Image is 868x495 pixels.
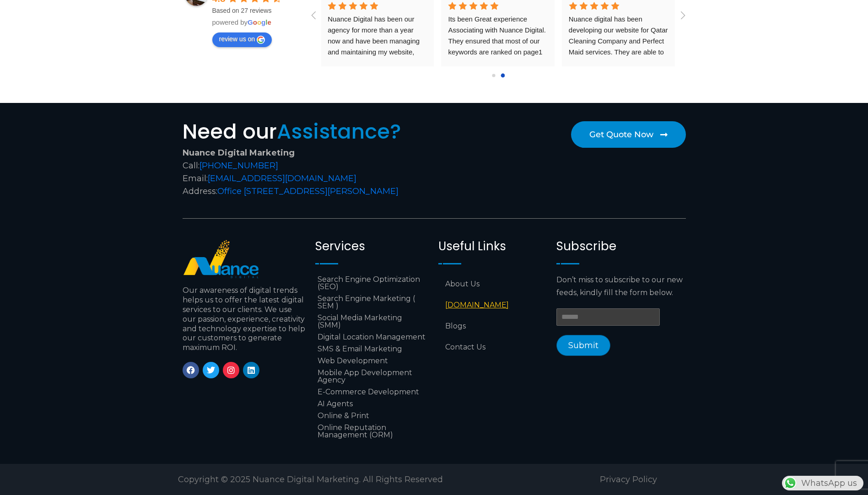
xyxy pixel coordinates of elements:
[315,398,429,410] a: AI Agents
[315,367,429,386] a: Mobile App Development Agency
[492,74,495,77] div: 0
[315,386,429,398] a: E-Commerce Development
[315,312,429,331] a: Social Media Marketing (SMM)
[212,18,299,27] div: powered by
[501,74,505,78] div: 1
[208,173,356,183] a: [EMAIL_ADDRESS][DOMAIN_NAME]
[315,422,429,441] a: Online Reputation Management (ORM)
[315,331,429,343] a: Digital Location Management
[438,239,547,253] h2: Useful Links
[217,186,399,196] a: Office [STREET_ADDRESS][PERSON_NAME]
[183,121,430,142] h2: Need our
[212,32,272,47] a: Write a review
[315,343,429,355] a: SMS & Email Marketing
[783,476,798,490] img: WhatsApp
[782,478,863,488] a: WhatsAppWhatsApp us
[600,474,657,484] a: Privacy Policy
[257,18,261,26] span: o
[438,337,547,358] a: Contact Us
[253,18,257,26] span: o
[438,316,547,337] a: Blogs
[556,335,610,356] button: Submit
[569,15,670,100] span: Nuance digital has been developing our website for Qatar Cleaning Company and Perfect Maid servic...
[556,274,685,299] p: Don’t miss to subscribe to our new feeds, kindly fill the form below.
[315,274,429,293] a: Search Engine Optimization (SEO)
[183,286,307,353] p: Our awareness of digital trends helps us to offer the latest digital services to our clients. We ...
[178,474,443,484] span: Copyright © 2025 Nuance Digital Marketing. All Rights Reserved
[448,15,547,89] span: Its been Great experience Associating with Nuance Digital. They ensured that most of our keywords...
[199,161,278,171] a: [PHONE_NUMBER]
[265,18,267,26] span: l
[782,476,863,490] div: WhatsApp us
[212,6,299,15] div: Based on 27 reviews
[438,295,547,316] a: [DOMAIN_NAME]
[571,121,686,148] a: Get Quote Now
[183,146,430,198] div: Call: Email: Address:
[315,293,429,312] a: Search Engine Marketing ( SEM )
[261,18,265,26] span: g
[315,239,429,253] h2: Services
[267,18,271,26] span: e
[556,239,685,253] h2: Subscribe
[328,15,428,155] span: Nuance Digital has been our agency for more than a year now and have been managing and maintainin...
[183,148,295,158] strong: Nuance Digital Marketing
[589,130,653,139] span: Get Quote Now
[277,117,401,146] span: Assistance?
[315,410,429,422] a: Online & Print
[438,274,547,295] a: About Us
[248,18,253,26] span: G
[315,355,429,367] a: Web Development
